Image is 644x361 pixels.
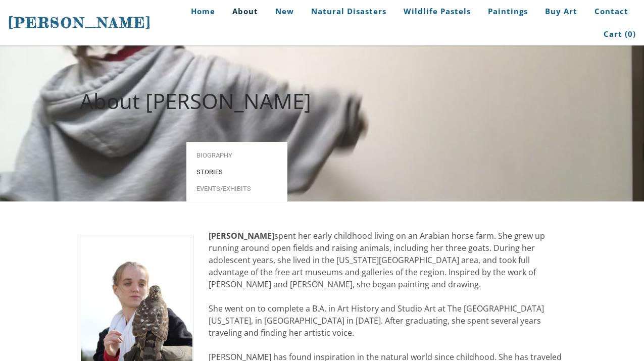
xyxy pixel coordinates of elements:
[186,164,287,180] a: Stories
[80,86,311,115] font: About [PERSON_NAME]
[628,29,633,39] span: 0
[186,180,287,197] a: Events/Exhibits
[196,185,277,192] span: Events/Exhibits
[196,169,277,175] span: Stories
[596,23,636,45] a: Cart (0)
[196,152,277,159] span: Biography
[8,13,152,32] a: [PERSON_NAME]
[209,230,274,241] strong: [PERSON_NAME]
[186,147,287,164] a: Biography
[8,14,152,31] span: [PERSON_NAME]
